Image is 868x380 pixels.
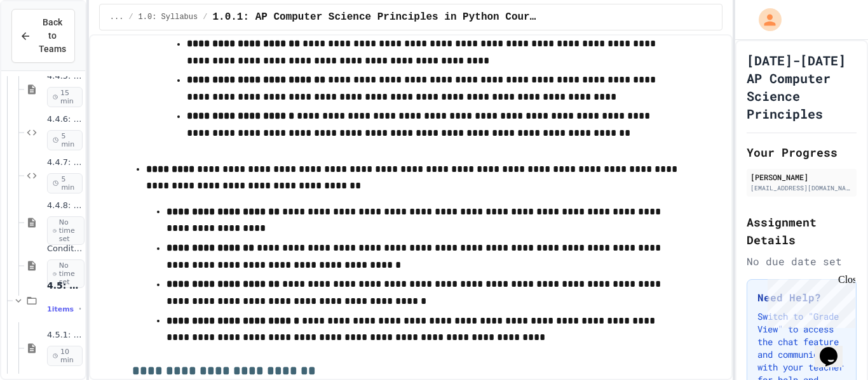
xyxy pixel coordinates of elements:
button: Back to Teams [11,9,75,63]
span: 5 min [47,130,83,150]
span: 5 min [47,173,83,193]
div: Chat with us now!Close [5,5,88,81]
h2: Your Progress [747,143,857,161]
iframe: chat widget [815,329,855,367]
span: 4.5.1: For Loops [47,330,83,341]
span: / [128,12,133,22]
span: 15 min [47,87,83,107]
h1: [DATE]-[DATE] AP Computer Science Principles [747,51,857,122]
div: [EMAIL_ADDRESS][DOMAIN_NAME] [750,183,853,193]
span: 4.4.6: Choosing Lunch [47,114,83,125]
span: 4.5: For Loops [47,280,83,291]
div: My Account [745,5,785,34]
span: • [79,304,81,314]
div: [PERSON_NAME] [750,171,853,183]
span: Back to Teams [39,16,66,56]
span: Conditional Exercise Problems [47,244,83,254]
div: No due date set [747,254,857,269]
h2: Assignment Details [747,213,857,249]
span: 4.4.8: AP Practice - If Statements [47,200,83,211]
iframe: chat widget [763,274,855,328]
span: / [203,12,207,22]
span: 1 items [47,305,74,313]
span: 1.0.1: AP Computer Science Principles in Python Course Syllabus [212,10,538,25]
h3: Need Help? [757,290,846,305]
span: 10 min [47,346,83,366]
span: No time set [47,216,85,246]
span: 1.0: Syllabus [139,12,198,22]
span: 4.4.7: Admission Fee [47,157,83,168]
span: 4.4.5: Review - More than Two Choices [47,71,83,82]
span: ... [110,12,124,22]
span: No time set [47,259,85,289]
